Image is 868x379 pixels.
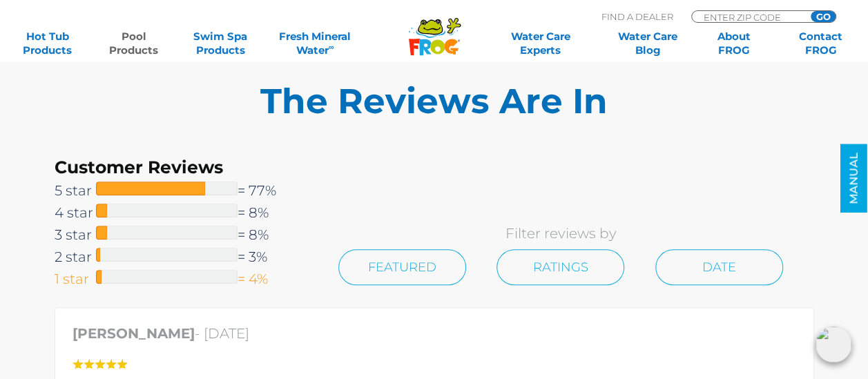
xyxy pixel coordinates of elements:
a: Fresh MineralWater∞ [273,30,358,57]
a: Date [655,249,783,285]
span: 1 star [55,268,96,290]
a: 3 star= 8% [55,224,308,246]
span: 2 star [55,246,96,268]
a: Swim SpaProducts [186,30,253,57]
input: GO [811,11,836,22]
p: Filter reviews by [307,225,813,242]
a: AboutFROG [700,30,767,57]
a: 4 star= 8% [55,202,308,224]
a: 5 star= 77% [55,179,308,202]
a: PoolProducts [100,30,167,57]
span: 5 star [55,179,96,202]
span: 3 star [55,224,96,246]
p: - [DATE] [73,325,796,349]
a: Water CareBlog [614,30,681,57]
sup: ∞ [329,42,334,52]
p: Find A Dealer [601,10,673,23]
h5: The Reviews Are In [55,82,814,121]
span: 4 star [55,202,96,224]
a: 2 star= 3% [55,246,308,268]
a: MANUAL [840,144,867,213]
a: Hot TubProducts [14,30,81,57]
a: Water CareExperts [485,30,595,57]
a: 1 star= 4% [55,268,308,290]
h3: Customer Reviews [55,155,308,179]
strong: [PERSON_NAME] [73,325,195,342]
a: ContactFROG [787,30,854,57]
a: Featured [338,249,466,285]
input: Zip Code Form [702,11,795,23]
img: openIcon [816,327,851,362]
a: Ratings [496,249,624,285]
